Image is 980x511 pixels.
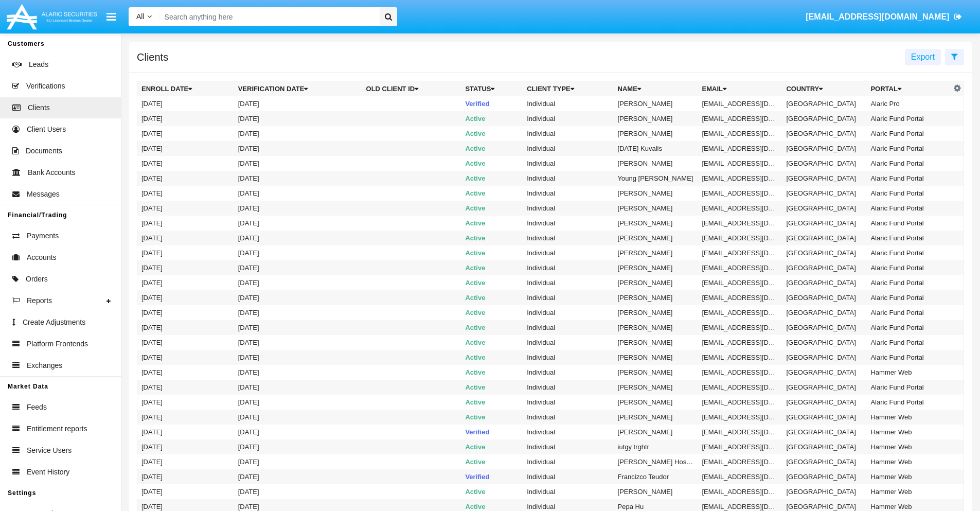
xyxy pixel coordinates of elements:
td: Hammer Web [866,484,951,499]
span: Create Adjustments [23,317,85,328]
td: [GEOGRAPHIC_DATA] [782,216,866,231]
td: Active [461,290,523,305]
th: Old Client Id [362,81,461,97]
td: [DATE] [137,126,234,141]
td: Individual [523,290,613,305]
td: [DATE] [137,425,234,439]
td: Active [461,454,523,469]
td: [EMAIL_ADDRESS][DOMAIN_NAME] [698,320,782,335]
td: Active [461,156,523,171]
td: [DATE] [234,380,362,395]
td: Active [461,245,523,260]
td: [EMAIL_ADDRESS][DOMAIN_NAME] [698,380,782,395]
input: Search [159,7,376,26]
td: Individual [523,216,613,231]
td: [GEOGRAPHIC_DATA] [782,395,866,410]
td: [PERSON_NAME] [614,350,698,365]
td: Active [461,171,523,186]
td: Verified [461,425,523,439]
td: Hammer Web [866,425,951,439]
td: [EMAIL_ADDRESS][DOMAIN_NAME] [698,260,782,275]
td: [PERSON_NAME] [614,245,698,260]
td: [DATE] [137,231,234,245]
td: [GEOGRAPHIC_DATA] [782,410,866,425]
td: [DATE] [137,156,234,171]
a: All [129,11,159,22]
td: [DATE] [234,275,362,290]
td: Alaric Fund Portal [866,275,951,290]
th: Enroll date [137,81,234,97]
td: [PERSON_NAME] [614,156,698,171]
span: Verifications [26,81,65,92]
td: [PERSON_NAME] [614,290,698,305]
span: All [136,12,145,21]
td: Individual [523,439,613,454]
span: Service Users [27,445,72,456]
span: Exchanges [27,360,62,371]
td: Young [PERSON_NAME] [614,171,698,186]
td: [DATE] [137,439,234,454]
td: Alaric Pro [866,96,951,111]
span: Clients [28,102,50,113]
td: [GEOGRAPHIC_DATA] [782,469,866,484]
td: Active [461,320,523,335]
td: Active [461,395,523,410]
td: [EMAIL_ADDRESS][DOMAIN_NAME] [698,395,782,410]
td: Alaric Fund Portal [866,320,951,335]
td: [DATE] [137,454,234,469]
td: [PERSON_NAME] [614,231,698,245]
td: Individual [523,335,613,350]
td: [EMAIL_ADDRESS][DOMAIN_NAME] [698,171,782,186]
span: Event History [27,467,69,478]
td: iutgy trghtr [614,439,698,454]
td: [GEOGRAPHIC_DATA] [782,126,866,141]
td: Alaric Fund Portal [866,395,951,410]
td: Alaric Fund Portal [866,380,951,395]
td: [DATE] [137,141,234,156]
td: [EMAIL_ADDRESS][DOMAIN_NAME] [698,425,782,439]
td: Active [461,260,523,275]
span: Orders [26,274,48,285]
td: Individual [523,305,613,320]
td: Alaric Fund Portal [866,186,951,201]
td: [DATE] [137,275,234,290]
td: [DATE] [234,484,362,499]
td: [EMAIL_ADDRESS][DOMAIN_NAME] [698,305,782,320]
td: [GEOGRAPHIC_DATA] [782,231,866,245]
td: Alaric Fund Portal [866,350,951,365]
td: Active [461,216,523,231]
td: Active [461,305,523,320]
td: [GEOGRAPHIC_DATA] [782,350,866,365]
td: Alaric Fund Portal [866,231,951,245]
td: Individual [523,231,613,245]
td: [DATE] [234,216,362,231]
td: Francizco Teudor [614,469,698,484]
td: [DATE] [234,410,362,425]
td: Individual [523,365,613,380]
td: Alaric Fund Portal [866,335,951,350]
td: [PERSON_NAME] [614,126,698,141]
td: [GEOGRAPHIC_DATA] [782,96,866,111]
td: [DATE] [234,320,362,335]
a: [EMAIL_ADDRESS][DOMAIN_NAME] [801,3,967,31]
td: [DATE] [234,231,362,245]
td: [DATE] [234,365,362,380]
td: Active [461,484,523,499]
th: Verification date [234,81,362,97]
td: Active [461,275,523,290]
td: [DATE] [234,260,362,275]
td: [PERSON_NAME] [614,111,698,126]
td: [PERSON_NAME] [614,395,698,410]
td: [DATE] [234,111,362,126]
td: [DATE] [137,96,234,111]
td: Individual [523,320,613,335]
td: [PERSON_NAME] [614,425,698,439]
td: [PERSON_NAME] [614,320,698,335]
td: [PERSON_NAME] [614,275,698,290]
td: Hammer Web [866,365,951,380]
td: [GEOGRAPHIC_DATA] [782,335,866,350]
td: [PERSON_NAME] Hose [PERSON_NAME] [614,454,698,469]
td: [DATE] [137,380,234,395]
td: [EMAIL_ADDRESS][DOMAIN_NAME] [698,484,782,499]
td: Active [461,126,523,141]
